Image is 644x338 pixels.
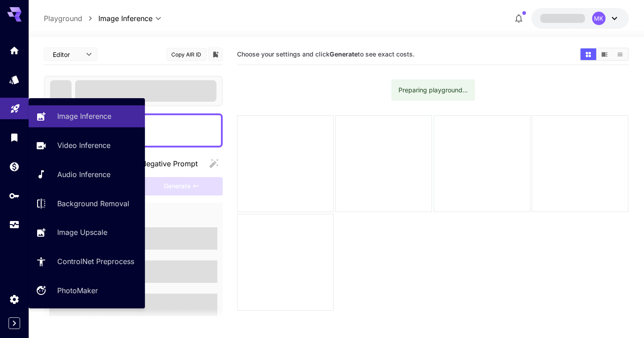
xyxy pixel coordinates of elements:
[53,50,80,59] span: Editor
[29,105,145,127] a: Image Inference
[29,164,145,186] a: Audio Inference
[9,132,20,143] div: Library
[57,169,110,180] p: Audio Inference
[9,294,20,305] div: Settings
[141,158,198,169] span: Negative Prompt
[166,48,207,61] button: Copy AIR ID
[9,219,20,230] div: Usage
[57,111,111,121] p: Image Inference
[212,49,220,60] button: Add to library
[57,227,107,238] p: Image Upscale
[29,221,145,243] a: Image Upscale
[9,161,20,172] div: Wallet
[580,48,596,60] button: Show media in grid view
[57,256,134,267] p: ControlNet Preprocess
[398,82,468,98] div: Preparing playground...
[330,50,358,58] b: Generate
[98,13,153,24] span: Image Inference
[140,177,223,195] div: Please fill the prompt
[29,192,145,214] a: Background Removal
[57,198,129,209] p: Background Removal
[580,48,629,61] div: Show media in grid viewShow media in video viewShow media in list view
[9,74,20,85] div: Models
[612,48,628,60] button: Show media in list view
[44,13,98,24] nav: breadcrumb
[29,280,145,302] a: PhotoMaker
[10,100,21,111] div: Playground
[237,50,415,58] span: Choose your settings and click to see exact costs.
[9,190,20,201] div: API Keys
[592,12,606,25] div: MK
[9,45,20,56] div: Home
[57,285,98,296] p: PhotoMaker
[29,251,145,273] a: ControlNet Preprocess
[597,48,612,60] button: Show media in video view
[44,13,82,24] p: Playground
[29,134,145,156] a: Video Inference
[57,140,110,151] p: Video Inference
[8,317,20,329] button: Expand sidebar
